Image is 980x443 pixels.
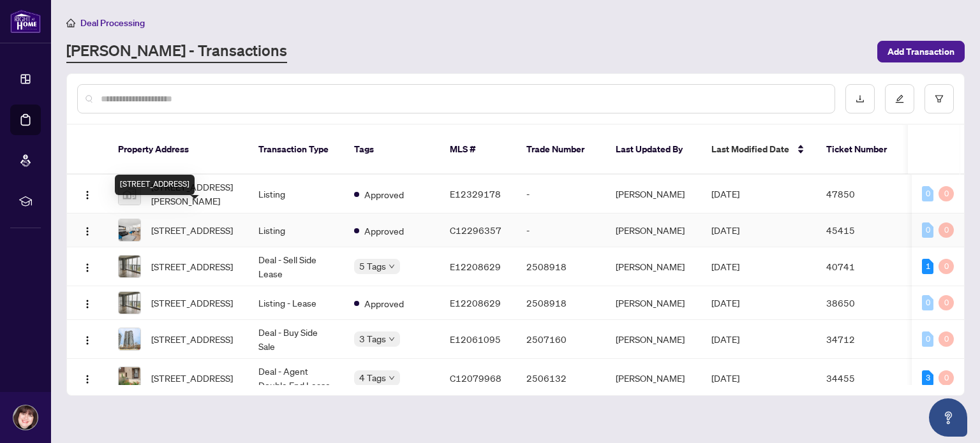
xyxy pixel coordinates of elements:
[516,359,605,398] td: 2506132
[711,297,739,309] span: [DATE]
[248,175,344,214] td: Listing
[711,372,739,384] span: [DATE]
[816,125,905,175] th: Ticket Number
[516,247,605,286] td: 2508918
[516,125,605,175] th: Trade Number
[151,180,238,208] span: [STREET_ADDRESS][PERSON_NAME]
[77,368,98,388] button: Logo
[605,359,701,398] td: [PERSON_NAME]
[939,259,954,274] div: 0
[151,223,233,237] span: [STREET_ADDRESS]
[151,332,233,346] span: [STREET_ADDRESS]
[77,256,98,277] button: Logo
[929,398,967,437] button: Open asap
[924,84,954,113] button: filter
[935,94,944,103] span: filter
[108,125,248,175] th: Property Address
[119,328,140,350] img: thumbnail-img
[877,41,965,62] button: Add Transaction
[516,175,605,214] td: -
[80,17,145,29] span: Deal Processing
[119,256,140,277] img: thumbnail-img
[248,214,344,247] td: Listing
[816,359,905,398] td: 34455
[887,41,954,62] span: Add Transaction
[359,331,386,346] span: 3 Tags
[151,296,233,310] span: [STREET_ADDRESS]
[885,84,914,113] button: edit
[605,320,701,359] td: [PERSON_NAME]
[450,297,501,309] span: E12208629
[151,259,233,273] span: [STREET_ADDRESS]
[605,247,701,286] td: [PERSON_NAME]
[450,188,501,200] span: E12329178
[939,370,954,386] div: 0
[10,10,41,33] img: logo
[450,333,501,345] span: E12061095
[516,320,605,359] td: 2507160
[816,286,905,320] td: 38650
[82,299,93,309] img: Logo
[82,374,93,384] img: Logo
[939,186,954,201] div: 0
[359,259,386,273] span: 5 Tags
[248,320,344,359] td: Deal - Buy Side Sale
[82,190,93,200] img: Logo
[605,286,701,320] td: [PERSON_NAME]
[922,186,933,201] div: 0
[922,331,933,347] div: 0
[119,292,140,314] img: thumbnail-img
[82,335,93,345] img: Logo
[711,142,789,156] span: Last Modified Date
[389,375,395,381] span: down
[77,329,98,349] button: Logo
[248,286,344,320] td: Listing - Lease
[711,261,739,272] span: [DATE]
[856,94,865,103] span: download
[364,224,404,238] span: Approved
[389,263,395,270] span: down
[66,18,75,27] span: home
[922,259,933,274] div: 1
[711,224,739,236] span: [DATE]
[516,286,605,320] td: 2508918
[816,247,905,286] td: 40741
[605,175,701,214] td: [PERSON_NAME]
[922,370,933,386] div: 3
[248,247,344,286] td: Deal - Sell Side Lease
[77,184,98,204] button: Logo
[939,331,954,347] div: 0
[82,263,93,273] img: Logo
[450,224,501,236] span: C12296357
[922,222,933,238] div: 0
[66,40,287,63] a: [PERSON_NAME] - Transactions
[816,214,905,247] td: 45415
[248,359,344,398] td: Deal - Agent Double End Lease
[77,293,98,313] button: Logo
[119,219,140,241] img: thumbnail-img
[77,220,98,240] button: Logo
[13,405,38,430] img: Profile Icon
[922,295,933,310] div: 0
[151,371,233,385] span: [STREET_ADDRESS]
[364,187,404,201] span: Approved
[816,175,905,214] td: 47850
[516,214,605,247] td: -
[440,125,516,175] th: MLS #
[701,125,816,175] th: Last Modified Date
[248,125,344,175] th: Transaction Type
[711,188,739,200] span: [DATE]
[450,261,501,272] span: E12208629
[82,226,93,236] img: Logo
[845,84,875,113] button: download
[359,370,386,385] span: 4 Tags
[939,295,954,310] div: 0
[895,94,904,103] span: edit
[605,125,701,175] th: Last Updated By
[344,125,440,175] th: Tags
[115,175,195,195] div: [STREET_ADDRESS]
[119,367,140,389] img: thumbnail-img
[364,296,404,310] span: Approved
[816,320,905,359] td: 34712
[711,333,739,345] span: [DATE]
